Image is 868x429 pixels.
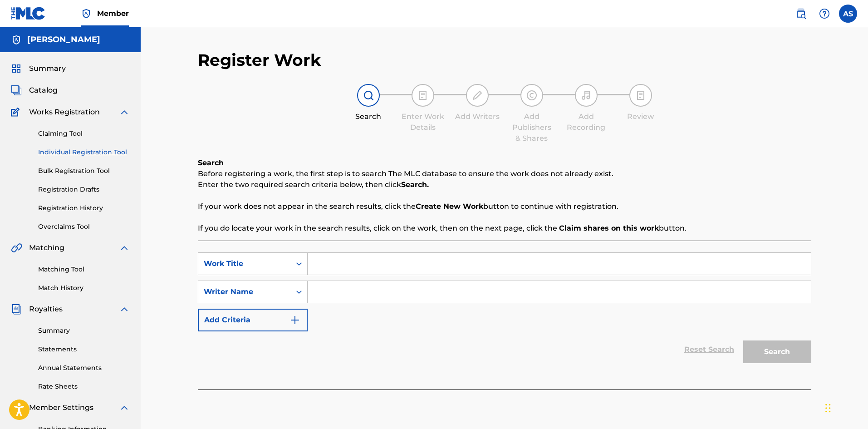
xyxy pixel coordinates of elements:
[346,111,391,122] div: Search
[11,304,22,315] img: Royalties
[204,258,285,269] div: Work Title
[81,8,92,19] img: Top Rightsholder
[472,90,483,101] img: step indicator icon for Add Writers
[38,148,130,157] a: Individual Registration Tool
[29,402,93,413] span: Member Settings
[38,265,130,274] a: Matching Tool
[198,309,308,331] button: Add Criteria
[526,90,537,101] img: step indicator icon for Add Publishers & Shares
[11,242,22,253] img: Matching
[559,224,659,232] strong: Claim shares on this work
[509,111,554,144] div: Add Publishers & Shares
[119,107,130,118] img: expand
[38,185,130,194] a: Registration Drafts
[792,5,810,23] a: Public Search
[204,286,285,297] div: Writer Name
[38,363,130,373] a: Annual Statements
[289,315,300,325] img: 9d2ae6d4665cec9f34b9.svg
[29,63,66,74] span: Summary
[11,107,23,118] img: Works Registration
[564,111,609,133] div: Add Recording
[38,203,130,213] a: Registration History
[198,179,811,190] p: Enter the two required search criteria below, then click
[198,201,811,212] p: If your work does not appear in the search results, click the button to continue with registration.
[417,90,428,101] img: step indicator icon for Enter Work Details
[635,90,646,101] img: step indicator icon for Review
[198,252,811,368] form: Search Form
[97,8,129,19] span: Member
[27,35,100,45] h5: ALBERIS SORIANO
[29,304,63,315] span: Royalties
[825,394,831,422] div: Drag
[795,8,806,19] img: search
[11,63,22,74] img: Summary
[363,90,374,101] img: step indicator icon for Search
[198,168,811,179] p: Before registering a work, the first step is to search The MLC database to ensure the work does n...
[815,5,834,23] div: Help
[29,107,100,118] span: Works Registration
[38,382,130,391] a: Rate Sheets
[823,385,868,429] iframe: Chat Widget
[416,202,483,211] strong: Create New Work
[38,326,130,335] a: Summary
[11,402,22,413] img: Member Settings
[119,402,130,413] img: expand
[11,35,22,45] img: Accounts
[11,85,58,96] a: CatalogCatalog
[11,63,66,74] a: SummarySummary
[38,129,130,138] a: Claiming Tool
[843,285,868,358] iframe: Resource Center
[198,223,811,234] p: If you do locate your work in the search results, click on the work, then on the next page, click...
[455,111,500,122] div: Add Writers
[29,242,64,253] span: Matching
[38,222,130,232] a: Overclaims Tool
[401,180,429,189] strong: Search.
[11,7,46,20] img: MLC Logo
[38,166,130,176] a: Bulk Registration Tool
[29,85,58,96] span: Catalog
[11,85,22,96] img: Catalog
[400,111,446,133] div: Enter Work Details
[119,304,130,315] img: expand
[198,158,224,167] b: Search
[198,50,321,70] h2: Register Work
[618,111,663,122] div: Review
[819,8,830,19] img: help
[581,90,592,101] img: step indicator icon for Add Recording
[839,5,857,23] div: User Menu
[119,242,130,253] img: expand
[38,283,130,293] a: Match History
[38,345,130,354] a: Statements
